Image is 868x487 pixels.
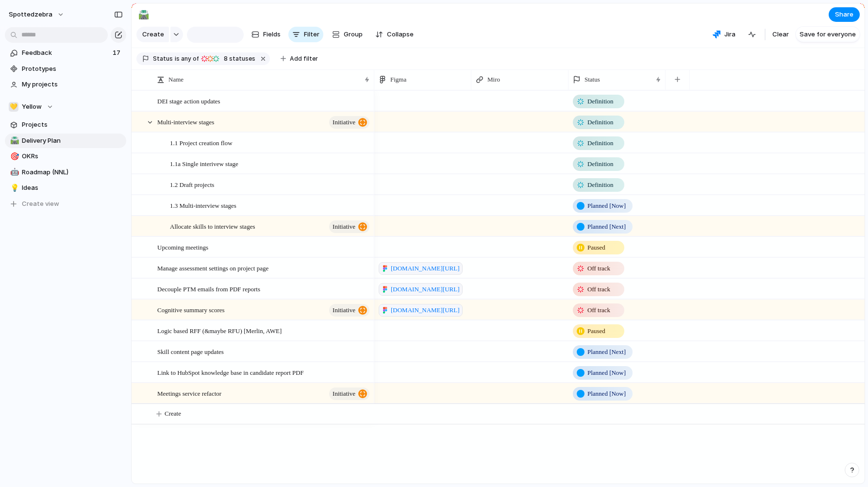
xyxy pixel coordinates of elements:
[5,181,126,195] a: 💡Ideas
[136,7,151,22] button: 🛣️
[170,179,214,190] span: 1.2 Draft projects
[379,283,463,296] a: [DOMAIN_NAME][URL]
[387,30,414,39] span: Collapse
[170,158,238,169] span: 1.1a Single interivew stage
[170,220,255,232] span: Allocate skills to interview stages
[138,8,149,21] div: 🛣️
[22,183,123,193] span: Ideas
[587,138,613,148] span: Definition
[157,116,214,127] span: Multi-interview stages
[22,136,123,146] span: Delivery Plan
[587,305,610,315] span: Off track
[587,180,613,190] span: Definition
[157,304,225,315] span: Cognitive summary scores
[173,53,200,64] button: isany of
[10,183,17,194] div: 💡
[10,135,17,146] div: 🛣️
[584,75,600,84] span: Status
[9,151,18,161] button: 🎯
[9,183,18,193] button: 💡
[587,243,605,252] span: Paused
[796,27,860,42] button: Save for everyone
[5,165,126,180] a: 🤖Roadmap (NNL)
[390,75,406,84] span: Figma
[170,137,233,148] span: 1.1 Project creation flow
[587,264,610,273] span: Off track
[333,220,355,234] span: initiative
[22,102,42,112] span: Yellow
[5,100,126,114] button: 💛Yellow
[587,118,613,127] span: Definition
[835,10,853,19] span: Share
[180,54,199,63] span: any of
[333,387,355,401] span: initiative
[5,62,126,76] a: Prototypes
[275,52,324,66] button: Add filter
[22,64,123,74] span: Prototypes
[157,367,304,378] span: Link to HubSpot knowledge base in candidate report PDF
[157,95,220,106] span: DEI stage action updates
[157,241,208,252] span: Upcoming meetings
[5,134,126,148] a: 🛣️Delivery Plan
[587,222,626,232] span: Planned [Next]
[344,30,363,39] span: Group
[175,54,180,63] span: is
[724,30,735,39] span: Jira
[587,389,626,399] span: Planned [Now]
[142,30,164,39] span: Create
[288,27,323,42] button: Filter
[587,201,626,211] span: Planned [Now]
[391,305,460,315] span: [DOMAIN_NAME][URL]
[170,200,236,211] span: 1.3 Multi-interview stages
[113,48,122,58] span: 17
[165,409,181,419] span: Create
[9,102,18,112] div: 💛
[391,285,460,294] span: [DOMAIN_NAME][URL]
[200,53,257,64] button: 8 statuses
[829,7,860,22] button: Share
[221,54,255,63] span: statuses
[327,27,367,42] button: Group
[329,220,369,233] button: initiative
[157,283,260,294] span: Decouple PTM emails from PDF reports
[587,159,613,169] span: Definition
[379,304,463,317] a: [DOMAIN_NAME][URL]
[22,80,123,89] span: My projects
[221,55,229,62] span: 8
[22,120,123,130] span: Projects
[263,30,281,39] span: Fields
[768,27,793,42] button: Clear
[304,30,319,39] span: Filter
[587,347,626,357] span: Planned [Next]
[5,149,126,164] a: 🎯OKRs
[136,27,169,42] button: Create
[157,262,268,273] span: Manage assessment settings on project page
[329,116,369,129] button: initiative
[9,10,52,19] span: spottedzebra
[587,285,610,294] span: Off track
[22,168,123,177] span: Roadmap (NNL)
[329,304,369,317] button: initiative
[5,197,126,211] button: Create view
[168,75,184,84] span: Name
[487,75,500,84] span: Miro
[379,262,463,275] a: [DOMAIN_NAME][URL]
[157,387,221,399] span: Meetings service refactor
[10,151,17,162] div: 🎯
[5,77,126,92] a: My projects
[333,303,355,317] span: initiative
[587,326,605,336] span: Paused
[371,27,417,42] button: Collapse
[772,30,789,39] span: Clear
[22,48,110,58] span: Feedback
[153,54,173,63] span: Status
[5,118,126,132] a: Projects
[157,346,224,357] span: Skill content page updates
[157,325,282,336] span: Logic based RFF (&maybe RFU) [Merlin, AWE]
[391,264,460,273] span: [DOMAIN_NAME][URL]
[22,199,59,209] span: Create view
